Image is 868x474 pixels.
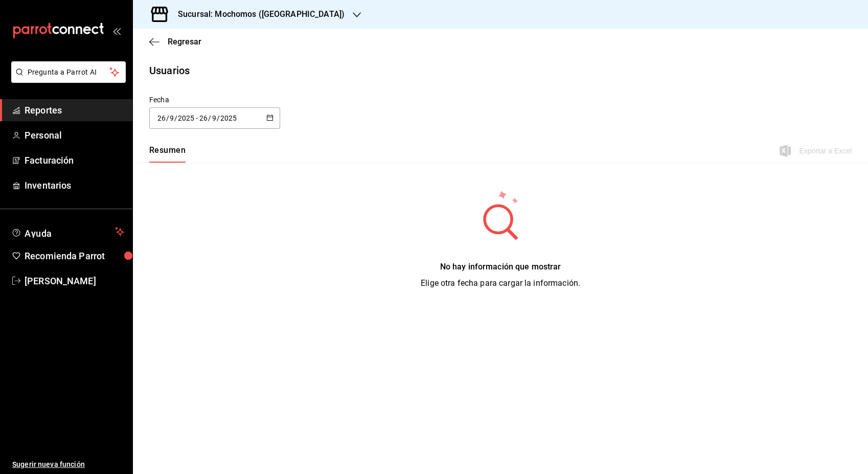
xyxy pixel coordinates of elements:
[212,114,217,122] input: Month
[25,225,111,238] span: Ayuda
[25,153,124,167] span: Facturación
[25,128,124,142] span: Personal
[25,178,124,192] span: Inventarios
[11,61,126,83] button: Pregunta a Parrot AI
[157,114,166,122] input: Day
[169,114,174,122] input: Month
[149,63,190,78] div: Usuarios
[28,67,110,78] span: Pregunta a Parrot AI
[149,145,186,163] button: Resumen
[112,27,121,35] button: open_drawer_menu
[25,274,124,288] span: [PERSON_NAME]
[25,103,124,117] span: Reportes
[12,459,124,470] span: Sugerir nueva función
[174,114,177,122] span: /
[421,278,580,288] span: Elige otra fecha para cargar la información.
[7,74,126,85] a: Pregunta a Parrot AI
[149,145,186,163] div: navigation tabs
[199,114,208,122] input: Day
[208,114,211,122] span: /
[170,8,345,20] h3: Sucursal: Mochomos ([GEOGRAPHIC_DATA])
[196,114,198,122] span: -
[421,261,580,273] div: No hay información que mostrar
[177,114,195,122] input: Year
[25,249,124,263] span: Recomienda Parrot
[166,114,169,122] span: /
[149,37,201,47] button: Regresar
[149,95,280,105] div: Fecha
[168,37,201,47] span: Regresar
[217,114,220,122] span: /
[220,114,237,122] input: Year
